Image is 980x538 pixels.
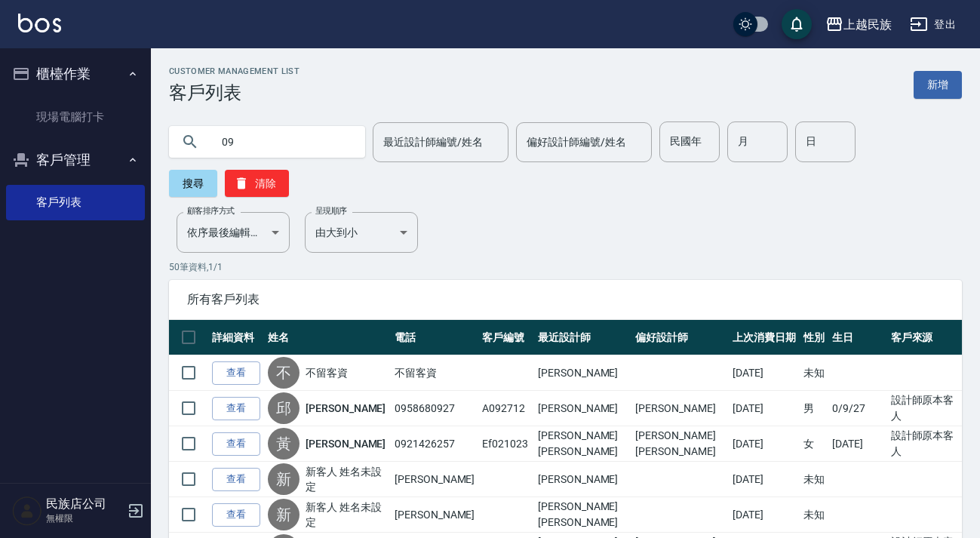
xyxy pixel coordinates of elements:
td: 0921426257 [391,426,478,462]
td: [DATE] [729,462,800,497]
div: 黃 [268,428,300,460]
img: Person [12,496,42,526]
a: 查看 [212,397,260,420]
button: 客戶管理 [6,140,145,180]
p: 50 筆資料, 1 / 1 [169,260,962,274]
th: 性別 [800,320,828,355]
button: 櫃檯作業 [6,54,145,94]
img: Logo [18,14,61,32]
th: 生日 [828,320,887,355]
div: 依序最後編輯時間 [177,212,290,253]
td: [PERSON_NAME][PERSON_NAME] [534,426,631,462]
td: [DATE] [729,355,800,391]
button: 上越民族 [819,9,898,40]
a: 查看 [212,468,260,491]
td: [PERSON_NAME][PERSON_NAME] [631,426,729,462]
a: 新客人 姓名未設定 [306,464,387,494]
td: [DATE] [828,426,887,462]
td: 未知 [800,462,828,497]
a: 查看 [212,432,260,456]
td: [PERSON_NAME] [391,497,478,533]
label: 呈現順序 [315,205,347,217]
div: 不 [268,357,300,389]
td: [DATE] [729,391,800,426]
td: 設計師原本客人 [887,426,962,462]
th: 詳細資料 [208,320,264,355]
div: 邱 [268,392,300,424]
button: 清除 [225,170,289,197]
th: 姓名 [264,320,391,355]
th: 最近設計師 [534,320,631,355]
div: 上越民族 [843,15,892,34]
button: 搜尋 [169,170,217,197]
th: 上次消費日期 [729,320,800,355]
td: [PERSON_NAME][PERSON_NAME] [534,497,631,533]
td: Ef021023 [478,426,534,462]
a: 不留客資 [306,365,348,380]
td: 不留客資 [391,355,478,391]
span: 所有客戶列表 [187,292,944,307]
td: [PERSON_NAME] [534,462,631,497]
td: 設計師原本客人 [887,391,962,426]
td: [DATE] [729,497,800,533]
h3: 客戶列表 [169,82,300,103]
button: 登出 [904,11,962,38]
a: 查看 [212,503,260,527]
div: 由大到小 [305,212,418,253]
td: 0958680927 [391,391,478,426]
td: 未知 [800,355,828,391]
a: 現場電腦打卡 [6,100,145,134]
a: [PERSON_NAME] [306,401,386,416]
th: 偏好設計師 [631,320,729,355]
h5: 民族店公司 [46,496,123,512]
td: [PERSON_NAME] [391,462,478,497]
td: 0/9/27 [828,391,887,426]
a: 客戶列表 [6,185,145,220]
a: [PERSON_NAME] [306,436,386,451]
th: 客戶來源 [887,320,962,355]
label: 顧客排序方式 [187,205,235,217]
td: [PERSON_NAME] [631,391,729,426]
div: 新 [268,499,300,530]
a: 新增 [914,71,962,99]
td: A092712 [478,391,534,426]
button: save [782,9,812,39]
th: 電話 [391,320,478,355]
a: 查看 [212,361,260,385]
h2: Customer Management List [169,66,300,76]
p: 無權限 [46,512,123,525]
div: 新 [268,463,300,495]
td: 男 [800,391,828,426]
input: 搜尋關鍵字 [211,121,353,162]
td: 女 [800,426,828,462]
td: [PERSON_NAME] [534,391,631,426]
a: 新客人 姓名未設定 [306,500,387,530]
th: 客戶編號 [478,320,534,355]
td: 未知 [800,497,828,533]
td: [DATE] [729,426,800,462]
td: [PERSON_NAME] [534,355,631,391]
